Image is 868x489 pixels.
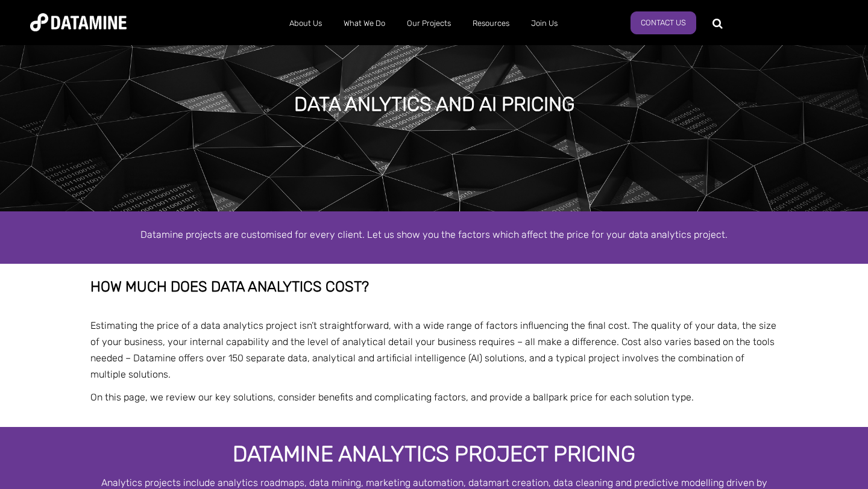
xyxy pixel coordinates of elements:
a: Join Us [520,8,568,39]
a: What We Do [333,8,396,39]
p: Datamine projects are customised for every client. Let us show you the factors which affect the p... [90,226,778,243]
span: On this page, we review our key solutions, consider benefits and complicating factors, and provid... [90,391,694,403]
h3: Datamine Analytics Project Pricing [90,442,778,466]
a: Contact Us [631,11,696,34]
img: Datamine [30,13,127,31]
a: Our Projects [396,8,462,39]
a: About Us [278,8,333,39]
h1: Data anlytics and AI pricing [294,91,574,117]
img: Banking & Financial [90,411,91,412]
a: Resources [462,8,520,39]
span: Estimating the price of a data analytics project isn’t straightforward, with a wide range of fact... [90,320,776,381]
span: How much does data analytics cost? [90,278,369,295]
